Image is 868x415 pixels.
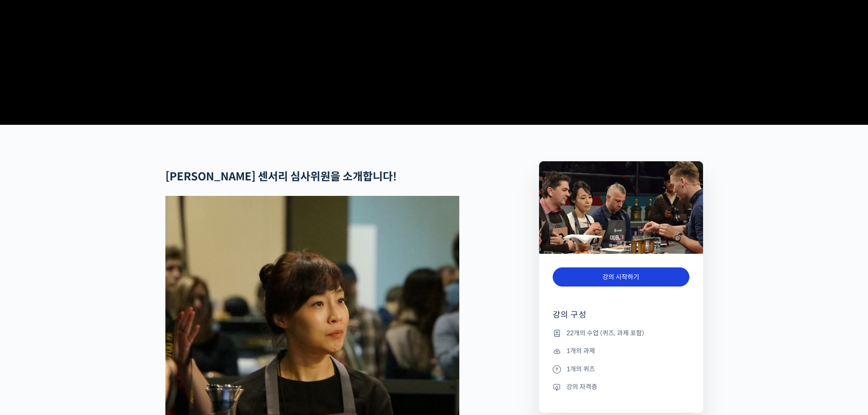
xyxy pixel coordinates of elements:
[553,309,689,328] h4: 강의 구성
[3,289,60,312] a: 홈
[553,364,689,374] li: 1개의 퀴즈
[60,289,118,312] a: 대화
[165,170,397,184] strong: [PERSON_NAME] 센서리 심사위원을 소개합니다!
[83,303,94,310] span: 대화
[29,302,34,310] span: 홈
[118,289,175,312] a: 설정
[141,302,152,310] span: 설정
[553,328,689,338] li: 22개의 수업 (퀴즈, 과제 포함)
[553,346,689,357] li: 1개의 과제
[553,381,689,392] li: 강의 자격증
[553,267,689,287] a: 강의 시작하기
